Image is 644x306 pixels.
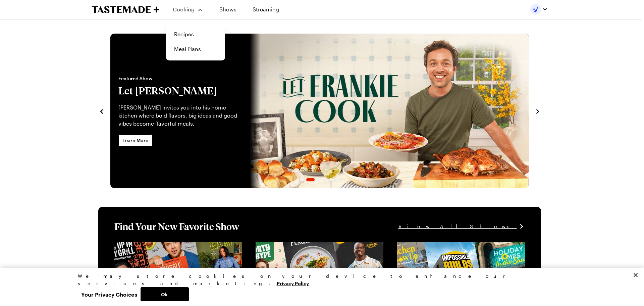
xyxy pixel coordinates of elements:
a: Meal Plans [170,42,221,56]
a: Recipes [170,27,221,42]
a: More information about your privacy, opens in a new tab [277,280,309,286]
button: Ok [141,287,189,301]
div: We may store cookies on your device to enhance our services and marketing. [78,272,561,287]
span: Cooking [173,6,195,12]
button: Close [628,268,643,282]
div: Privacy [78,272,561,301]
button: Your Privacy Choices [78,287,141,301]
div: Cooking [166,23,225,60]
button: Cooking [173,1,203,17]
